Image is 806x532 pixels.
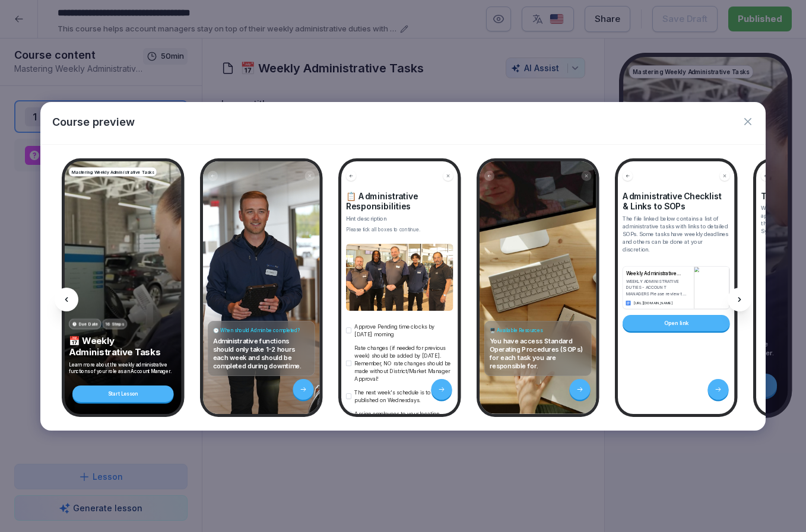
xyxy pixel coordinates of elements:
[626,269,688,276] p: Weekly Administrative Checklist - Account Managers.docx
[69,361,177,374] p: Learn more about the weekly administrative functions of your role as an Account Manager.
[694,266,729,308] img: AHkbwyJLYFpAW-pmGcGv_OeCEmrf7NT6rpk1bzU68tWf9LziDh98ZPmZy0RBC0BFyrJdNzxQOv5VU8Tg2EDi38boFOVYuw8zn...
[52,114,135,130] p: Course preview
[212,327,310,333] h4: 🕒 When should Admin be completed?
[72,386,174,402] div: Start Lesson
[346,191,453,211] h4: 📋 Administrative Responsibilities
[354,388,453,403] p: The next week's schedule is to be published on Wednesdays.
[354,409,439,417] p: Assign employees to your location
[623,191,730,211] h4: Administrative Checklist & Links to SOPs
[78,321,98,327] p: Due Date
[626,278,688,297] p: WEEKLY ADMINISTRATIVE DUTIES - ACCOUNT MANAGERS Please review the list of weekly tasks below. Whi...
[71,168,154,175] p: Mastering Weekly Administrative Tasks
[633,300,674,305] p: [URL][DOMAIN_NAME]
[212,336,310,369] p: Administrative functions should only take 1-2 hours each week and should be completed during down...
[626,301,630,305] img: kix-favicon-2023q4.ico
[489,327,586,333] h4: 🖥️ Available Resources
[106,321,124,327] p: 16 Steps
[346,226,453,233] div: Please tick all boxes to continue.
[346,215,453,222] p: Hint description
[489,336,586,369] p: You have access Standard Operating Procedures (SOPs) for each task you are responsible for.
[623,315,730,332] div: Open link
[354,343,453,382] p: Rate changes (if needed for previous week) should be added by [DATE]. Remember, NO rate changes s...
[346,244,453,311] img: q9c0sos0vh4t2musju873ms2.png
[623,215,730,253] p: The file linked below contains a list of administrative tasks with links to detailed SOPs. Some t...
[69,335,177,358] p: 📅 Weekly Administrative Tasks
[354,322,453,337] p: Approve Pending time clocks by [DATE] morning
